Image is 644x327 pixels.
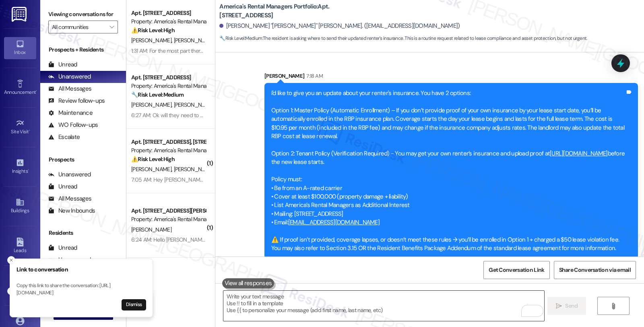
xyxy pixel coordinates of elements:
[48,182,77,191] div: Unread
[483,261,549,279] button: Get Conversation Link
[131,236,323,243] div: 6:24 AM: Hello [PERSON_NAME]. This is [PERSON_NAME]. I have a question for you
[174,101,214,108] span: [PERSON_NAME]
[219,34,587,43] span: : The resident is asking where to send their updated renter's insurance. This is a routine reques...
[28,167,29,173] span: •
[219,22,460,30] div: [PERSON_NAME] "[PERSON_NAME]" [PERSON_NAME]. ([EMAIL_ADDRESS][DOMAIN_NAME])
[36,88,37,94] span: •
[48,97,105,105] div: Review follow-ups
[131,27,175,34] strong: ⚠️ Risk Level: High
[131,207,206,215] div: Apt. [STREET_ADDRESS][PERSON_NAME][PERSON_NAME]
[131,91,184,98] strong: 🔧 Risk Level: Medium
[4,195,36,217] a: Buildings
[7,256,15,264] button: Close toast
[565,302,578,310] span: Send
[219,2,380,20] b: America's Rental Managers Portfolio: Apt. [STREET_ADDRESS]
[131,73,206,82] div: Apt. [STREET_ADDRESS]
[4,235,36,257] a: Leads
[48,207,95,215] div: New Inbounds
[131,37,174,44] span: [PERSON_NAME]
[131,176,524,183] div: 7:05 AM: Hey [PERSON_NAME] and [PERSON_NAME], we appreciate your text! We'll be back at 11AM to h...
[48,85,91,93] div: All Messages
[271,89,625,253] div: I'd like to give you an update about your renter's insurance. You have 2 options: Option 1: Maste...
[40,229,126,237] div: Residents
[4,116,36,138] a: Site Visit •
[4,37,36,59] a: Inbox
[559,266,631,274] span: Share Conversation via email
[17,282,146,296] p: Copy this link to share the conversation: [URL][DOMAIN_NAME]
[48,244,77,252] div: Unread
[174,166,214,173] span: [PERSON_NAME]
[48,133,80,141] div: Escalate
[48,195,91,203] div: All Messages
[48,72,91,81] div: Unanswered
[610,303,616,309] i: 
[131,155,175,163] strong: ⚠️ Risk Level: High
[52,21,105,33] input: All communities
[131,17,206,26] div: Property: America's Rental Managers Portfolio
[17,265,146,274] h3: Link to conversation
[48,60,77,69] div: Unread
[288,218,380,226] a: [EMAIL_ADDRESS][DOMAIN_NAME]
[131,215,206,224] div: Property: America's Rental Managers Portfolio
[4,275,36,296] a: Templates •
[554,261,636,279] button: Share Conversation via email
[264,72,638,83] div: [PERSON_NAME]
[131,166,174,173] span: [PERSON_NAME]
[48,170,91,179] div: Unanswered
[48,8,118,21] label: Viewing conversations for
[12,7,28,22] img: ResiDesk Logo
[29,128,30,133] span: •
[131,138,206,146] div: Apt. [STREET_ADDRESS], [STREET_ADDRESS]
[131,9,206,17] div: Apt. [STREET_ADDRESS]
[131,82,206,90] div: Property: America's Rental Managers Portfolio
[556,303,562,309] i: 
[40,155,126,164] div: Prospects
[219,35,262,41] strong: 🔧 Risk Level: Medium
[223,291,544,321] textarea: To enrich screen reader interactions, please activate Accessibility in Grammarly extension settings
[109,24,114,30] i: 
[489,266,544,274] span: Get Conversation Link
[131,146,206,155] div: Property: America's Rental Managers Portfolio
[304,72,322,80] div: 7:18 AM
[40,46,126,54] div: Prospects + Residents
[131,101,174,108] span: [PERSON_NAME]
[131,112,250,119] div: 6:27 AM: Ok will they need to come inside the unit?
[48,109,93,117] div: Maintenance
[550,149,608,157] a: [URL][DOMAIN_NAME]
[48,121,98,129] div: WO Follow-ups
[547,297,586,315] button: Send
[174,37,214,44] span: [PERSON_NAME]
[4,156,36,178] a: Insights •
[7,287,15,295] button: Close toast
[131,226,171,233] span: [PERSON_NAME]
[122,299,146,310] button: Dismiss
